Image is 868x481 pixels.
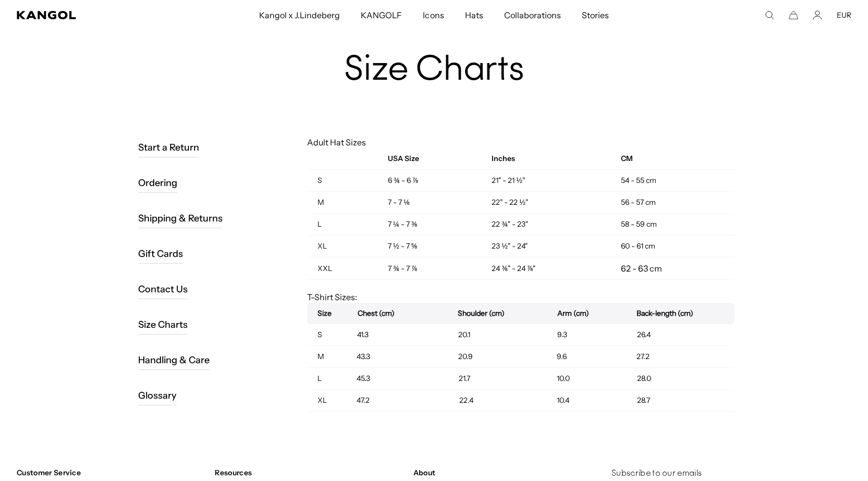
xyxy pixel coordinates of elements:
[547,303,626,324] th: Arm (cm)
[134,51,735,91] h1: Size Charts
[627,324,735,346] td: 26.4
[346,368,448,390] td: 45.3
[138,350,210,370] a: Handling & Care
[447,303,547,324] th: Shoulder (cm)
[481,192,610,214] td: 22" - 22 ½"
[449,390,546,412] td: 22.4
[612,468,851,479] h4: Subscribe to our emails
[347,303,447,324] th: Chest (cm)
[610,170,735,192] td: 54 - 55 cm
[346,346,447,368] td: 43.3
[546,390,627,412] td: 10.4
[448,324,547,346] td: 20.1
[347,324,448,346] td: 41.3
[610,192,735,214] td: 56 - 57 cm
[307,137,735,148] p: Adult Hat Sizes
[377,214,481,236] td: 7 ¼ - 7 ⅜
[138,173,177,193] a: Ordering
[789,10,798,20] button: Cart
[481,236,610,257] td: 23 ½" - 24"
[546,368,626,390] td: 10.0
[448,346,547,368] td: 20.9
[388,154,419,163] strong: USA Size
[307,214,377,236] td: L
[837,10,851,20] button: EUR
[346,390,449,412] td: 47.2
[621,154,633,163] strong: CM
[377,170,481,192] td: 6 ¾ - 6 ⅞
[626,303,735,324] th: Back-length (cm)
[813,10,822,20] a: Account
[307,324,347,346] td: S
[307,303,347,324] th: Size
[547,324,626,346] td: 9.3
[307,291,735,303] p: T-Shirt Sizes:
[138,386,177,405] a: Glossary
[307,257,377,280] td: XXL
[138,138,199,157] a: Start a Return
[307,170,377,192] td: S
[481,170,610,192] td: 21" - 21 ½"
[621,263,724,274] p: 62 - 63 cm
[215,468,405,477] h4: Resources
[138,244,183,264] a: Gift Cards
[627,390,735,412] td: 28.7
[307,368,347,390] td: L
[138,208,223,228] a: Shipping & Returns
[610,214,735,236] td: 58 - 59 cm
[307,236,377,257] td: XL
[377,257,481,280] td: 7 ¾ - 7 ⅞
[627,368,735,390] td: 28.0
[492,154,515,163] strong: Inches
[17,468,206,477] h4: Customer Service
[377,192,481,214] td: 7 - 7 ⅛
[377,236,481,257] td: 7 ½ - 7 ⅝
[307,346,347,368] td: M
[448,368,546,390] td: 21.7
[626,346,735,368] td: 27.2
[481,257,610,280] td: 24 ⅜" - 24 ⅞"
[765,10,774,20] summary: Search here
[481,214,610,236] td: 22 ¾" - 23"
[138,315,188,335] a: Size Charts
[307,390,347,412] td: XL
[546,346,626,368] td: 9.6
[413,468,603,477] h4: About
[138,279,188,299] a: Contact Us
[17,11,171,19] a: Kangol
[610,236,735,257] td: 60 - 61 cm
[307,192,377,214] td: M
